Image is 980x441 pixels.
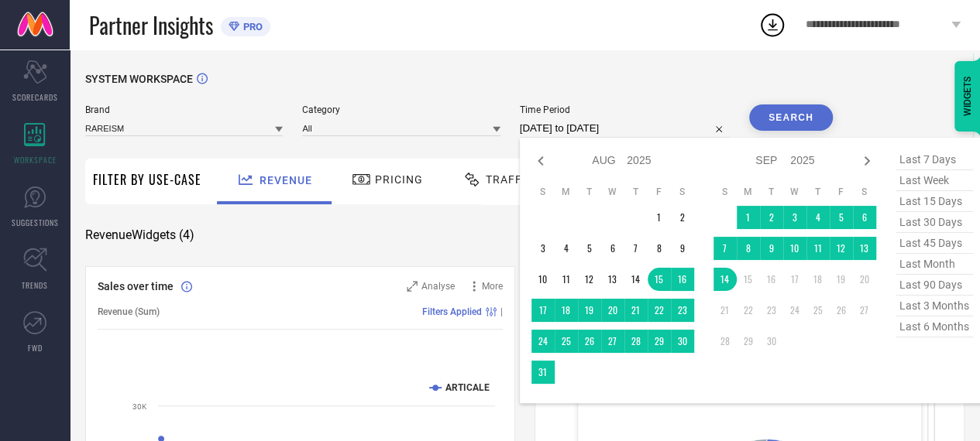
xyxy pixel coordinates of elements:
span: last 7 days [896,149,973,170]
td: Wed Aug 27 2025 [601,330,624,353]
span: last 90 days [896,275,973,296]
span: SYSTEM WORKSPACE [85,73,193,85]
td: Fri Sep 12 2025 [830,237,853,260]
td: Thu Sep 04 2025 [806,206,830,229]
td: Sat Aug 09 2025 [671,237,694,260]
td: Fri Aug 15 2025 [648,268,671,291]
span: last 15 days [896,191,973,212]
td: Fri Aug 29 2025 [648,330,671,353]
td: Wed Sep 17 2025 [783,268,806,291]
td: Mon Sep 29 2025 [737,330,760,353]
span: WORKSPACE [14,154,57,166]
span: Partner Insights [89,9,213,41]
td: Sat Aug 23 2025 [671,299,694,322]
td: Mon Sep 22 2025 [737,299,760,322]
td: Fri Aug 08 2025 [648,237,671,260]
span: last month [896,254,973,275]
span: Time Period [520,104,730,115]
td: Mon Aug 11 2025 [555,268,578,291]
span: SCORECARDS [12,91,58,103]
td: Sat Aug 30 2025 [671,330,694,353]
td: Tue Sep 16 2025 [760,268,783,291]
button: Search [749,104,833,131]
td: Sun Aug 24 2025 [531,330,555,353]
input: Select time period [520,119,730,138]
th: Saturday [671,186,694,198]
td: Wed Aug 13 2025 [601,268,624,291]
th: Monday [737,186,760,198]
span: last 6 months [896,316,973,337]
td: Mon Aug 25 2025 [555,330,578,353]
td: Thu Aug 21 2025 [624,299,648,322]
td: Sun Sep 28 2025 [714,330,737,353]
span: Analyse [421,281,455,292]
td: Tue Sep 23 2025 [760,299,783,322]
td: Sat Sep 13 2025 [853,237,876,260]
td: Thu Sep 11 2025 [806,237,830,260]
span: Revenue Widgets ( 4 ) [85,227,194,243]
td: Tue Sep 02 2025 [760,206,783,229]
div: Previous month [531,152,550,170]
span: last week [896,170,973,191]
th: Thursday [806,186,830,198]
span: Sales over time [98,280,174,292]
text: ARTICALE [445,382,490,393]
text: 30K [132,402,147,411]
th: Sunday [531,186,555,198]
th: Friday [830,186,853,198]
td: Sun Aug 31 2025 [531,361,555,384]
span: last 45 days [896,233,973,254]
td: Mon Sep 15 2025 [737,268,760,291]
td: Wed Aug 06 2025 [601,237,624,260]
th: Saturday [853,186,876,198]
td: Sat Sep 27 2025 [853,299,876,322]
span: Filter By Use-Case [93,170,201,189]
span: last 30 days [896,212,973,233]
th: Sunday [714,186,737,198]
svg: Zoom [407,281,418,292]
td: Sat Aug 02 2025 [671,206,694,229]
td: Sun Sep 07 2025 [714,237,737,260]
td: Wed Sep 03 2025 [783,206,806,229]
span: Traffic [486,173,534,186]
span: More [482,281,503,292]
td: Thu Aug 14 2025 [624,268,648,291]
td: Tue Aug 19 2025 [578,299,601,322]
span: Filters Applied [422,306,482,317]
div: Next month [858,152,876,170]
td: Fri Sep 05 2025 [830,206,853,229]
td: Mon Sep 08 2025 [737,237,760,260]
th: Wednesday [783,186,806,198]
td: Wed Aug 20 2025 [601,299,624,322]
td: Thu Aug 07 2025 [624,237,648,260]
div: Open download list [758,11,786,39]
td: Sun Aug 03 2025 [531,237,555,260]
span: FWD [28,342,43,354]
th: Wednesday [601,186,624,198]
td: Sun Sep 14 2025 [714,268,737,291]
td: Tue Aug 26 2025 [578,330,601,353]
span: Category [302,104,500,115]
span: Revenue (Sum) [98,306,160,317]
td: Fri Sep 26 2025 [830,299,853,322]
td: Mon Aug 18 2025 [555,299,578,322]
td: Sat Sep 20 2025 [853,268,876,291]
th: Tuesday [578,186,601,198]
td: Thu Sep 25 2025 [806,299,830,322]
td: Wed Sep 24 2025 [783,299,806,322]
th: Monday [555,186,578,198]
td: Tue Aug 05 2025 [578,237,601,260]
td: Tue Sep 30 2025 [760,330,783,353]
td: Mon Aug 04 2025 [555,237,578,260]
td: Fri Sep 19 2025 [830,268,853,291]
span: Pricing [375,173,423,186]
td: Sat Aug 16 2025 [671,268,694,291]
td: Tue Aug 12 2025 [578,268,601,291]
span: Revenue [260,174,312,186]
td: Thu Aug 28 2025 [624,330,648,353]
th: Tuesday [760,186,783,198]
td: Wed Sep 10 2025 [783,237,806,260]
span: | [500,306,503,317]
td: Fri Aug 01 2025 [648,206,671,229]
span: last 3 months [896,296,973,316]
